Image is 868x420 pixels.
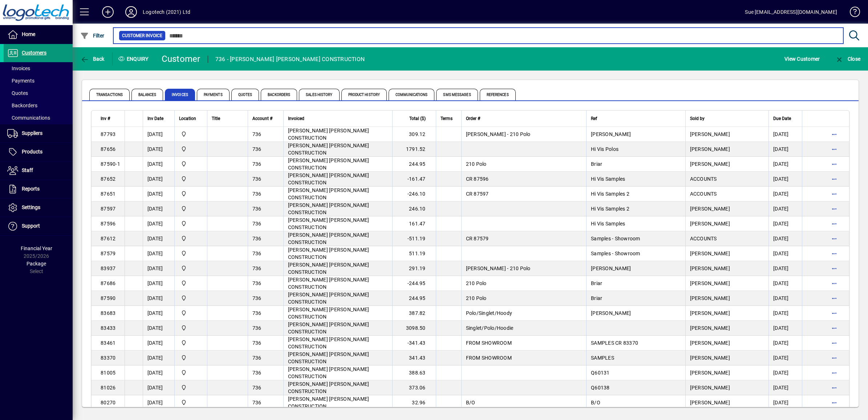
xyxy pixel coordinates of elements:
span: [PERSON_NAME] [690,146,730,152]
span: Products [22,149,42,155]
span: [PERSON_NAME] [PERSON_NAME] CONSTRUCTION [288,172,369,185]
td: [DATE] [143,291,174,306]
div: Account # [252,115,279,123]
a: Backorders [4,99,73,112]
span: FROM SHOWROOM [466,355,512,361]
span: [PERSON_NAME] [PERSON_NAME] CONSTRUCTION [288,366,369,379]
span: Briar [591,280,602,286]
button: More options [828,203,840,215]
span: 83461 [101,340,115,346]
span: Settings [22,204,40,210]
td: [DATE] [143,306,174,321]
td: [DATE] [768,231,802,246]
td: 341.43 [392,351,436,365]
button: View Customer [783,52,822,65]
span: Central [179,264,203,272]
span: CR 87597 [466,191,489,197]
div: Sold by [690,115,764,123]
span: 736 [252,131,261,137]
span: 736 [252,206,261,212]
span: 83683 [101,310,115,316]
span: ACCOUNTS [690,236,717,241]
app-page-header-button: Close enquiry [827,52,868,65]
button: More options [828,337,840,349]
span: Samples - Showroom [591,236,640,241]
span: Central [179,384,203,392]
span: 87596 [101,221,115,227]
span: Account # [252,115,272,123]
td: [DATE] [768,157,802,172]
span: [PERSON_NAME] [690,265,730,271]
td: [DATE] [768,201,802,216]
td: [DATE] [768,395,802,410]
span: Payments [197,89,230,100]
span: [PERSON_NAME] [PERSON_NAME] CONSTRUCTION [288,187,369,200]
span: 87656 [101,146,115,152]
a: Home [4,25,73,44]
a: Suppliers [4,124,73,143]
span: [PERSON_NAME] [690,131,730,137]
span: [PERSON_NAME] - 210 Polo [466,131,531,137]
td: [DATE] [143,365,174,380]
span: Singlet/Polo/Hoodie [466,325,514,331]
span: Ref [591,115,597,123]
span: [PERSON_NAME] [PERSON_NAME] CONSTRUCTION [288,247,369,260]
button: More options [828,277,840,289]
span: Central [179,369,203,377]
span: Terms [441,115,453,123]
span: 87651 [101,191,115,197]
td: -511.19 [392,231,436,246]
td: [DATE] [143,201,174,216]
a: Quotes [4,87,73,99]
td: [DATE] [143,246,174,261]
span: Central [179,235,203,243]
span: Central [179,220,203,228]
td: [DATE] [143,127,174,142]
span: 81026 [101,385,115,391]
td: [DATE] [768,321,802,336]
span: 736 [252,370,261,376]
span: Hi Vis Samples [591,221,625,227]
span: Sold by [690,115,705,123]
td: 388.63 [392,365,436,380]
span: FROM SHOWROOM [466,340,512,346]
span: Order # [466,115,480,123]
span: Central [179,294,203,302]
button: More options [828,352,840,364]
span: [PERSON_NAME] [690,310,730,316]
span: CR 87596 [466,176,489,182]
td: [DATE] [768,336,802,351]
span: Hi Vis Samples 2 [591,191,629,197]
td: [DATE] [768,187,802,201]
span: 736 [252,236,261,241]
span: 736 [252,191,261,197]
span: Staff [22,167,33,173]
span: [PERSON_NAME] [690,251,730,256]
td: [DATE] [768,142,802,157]
div: 736 - [PERSON_NAME] [PERSON_NAME] CONSTRUCTION [215,53,365,65]
a: Products [4,143,73,161]
span: [PERSON_NAME] [690,400,730,405]
button: More options [828,128,840,140]
span: ACCOUNTS [690,191,717,197]
div: Logotech (2021) Ltd [143,6,190,18]
button: Profile [119,5,143,19]
span: Communications [7,115,50,121]
a: Payments [4,75,73,87]
span: Central [179,130,203,138]
span: Communications [389,89,434,100]
span: Q60131 [591,370,610,376]
div: Customer [162,53,200,65]
td: [DATE] [768,172,802,187]
a: Invoices [4,62,73,75]
span: View Customer [784,53,820,65]
button: More options [828,188,840,200]
div: Invoiced [288,115,388,123]
span: 87597 [101,206,115,212]
span: Backorders [7,103,37,108]
a: Staff [4,161,73,180]
span: 83433 [101,325,115,331]
span: Central [179,399,203,407]
span: Backorders [261,89,297,100]
span: [PERSON_NAME] [690,295,730,301]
